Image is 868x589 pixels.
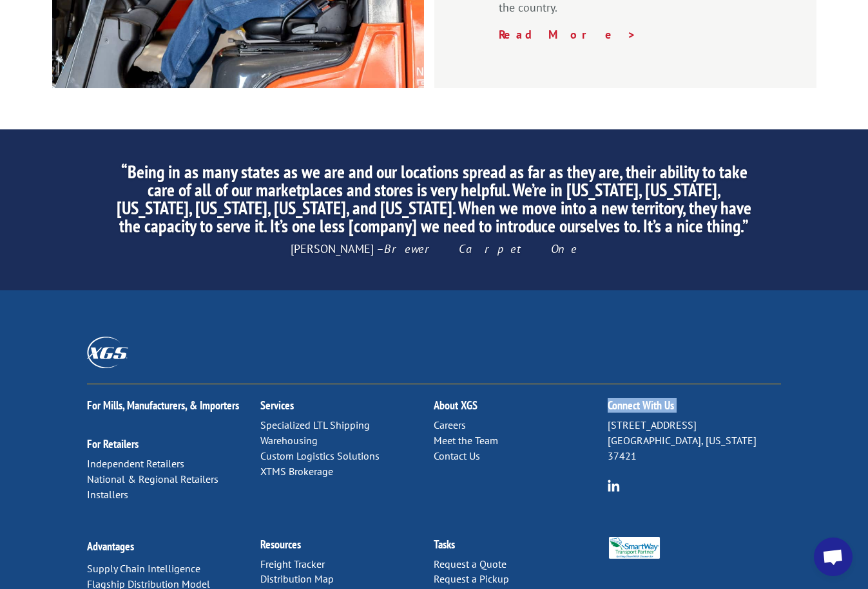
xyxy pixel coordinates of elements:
a: Careers [434,418,466,431]
h2: Tasks [434,539,607,557]
a: About XGS [434,398,477,413]
em: Brewer Carpet One [384,241,577,256]
a: Independent Retailers [87,457,184,470]
a: Meet the Team [434,434,498,447]
a: Open chat [814,538,853,576]
a: Read More > [499,27,637,42]
a: Warehousing [260,434,318,447]
img: XGS_Logos_ALL_2024_All_White [87,337,128,368]
img: group-6 [608,480,620,492]
h2: “Being in as many states as we are and our locations spread as far as they are, their ability to ... [113,163,755,241]
p: [STREET_ADDRESS] [GEOGRAPHIC_DATA], [US_STATE] 37421 [608,418,781,463]
a: Freight Tracker [260,557,325,570]
a: National & Regional Retailers [87,472,218,485]
a: For Mills, Manufacturers, & Importers [87,398,239,413]
a: Specialized LTL Shipping [260,418,370,431]
img: Smartway_Logo [608,537,662,559]
span: [PERSON_NAME] – [291,241,577,256]
a: XTMS Brokerage [260,465,333,478]
a: Request a Pickup [434,572,509,585]
h2: Connect With Us [608,400,781,418]
a: Installers [87,488,128,501]
a: Distribution Map [260,572,334,585]
a: Custom Logistics Solutions [260,449,380,462]
a: Resources [260,537,301,552]
a: Supply Chain Intelligence [87,562,200,575]
a: Contact Us [434,449,480,462]
a: For Retailers [87,436,139,451]
a: Request a Quote [434,557,506,570]
a: Advantages [87,539,134,554]
a: Services [260,398,294,413]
